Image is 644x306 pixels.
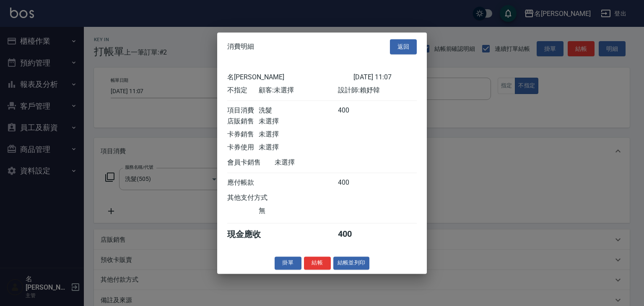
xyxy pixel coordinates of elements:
div: 設計師: 賴妤韓 [338,86,417,95]
div: 應付帳款 [227,178,259,187]
div: 未選擇 [259,143,338,152]
div: 會員卡銷售 [227,158,275,167]
div: 無 [259,207,338,215]
div: 未選擇 [275,158,353,167]
div: 卡券使用 [227,143,259,152]
div: 顧客: 未選擇 [259,86,338,95]
div: [DATE] 11:07 [353,73,417,82]
div: 洗髮 [259,106,338,115]
div: 項目消費 [227,106,259,115]
div: 400 [338,178,369,187]
div: 未選擇 [259,130,338,139]
button: 結帳 [304,256,331,269]
div: 店販銷售 [227,117,259,126]
div: 卡券銷售 [227,130,259,139]
div: 400 [338,229,369,240]
div: 不指定 [227,86,259,95]
button: 返回 [390,39,417,55]
button: 結帳並列印 [333,256,370,269]
div: 名[PERSON_NAME] [227,73,353,82]
div: 其他支付方式 [227,194,291,202]
div: 現金應收 [227,229,275,240]
div: 400 [338,106,369,115]
span: 消費明細 [227,42,254,51]
button: 掛單 [275,256,301,269]
div: 未選擇 [259,117,338,126]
